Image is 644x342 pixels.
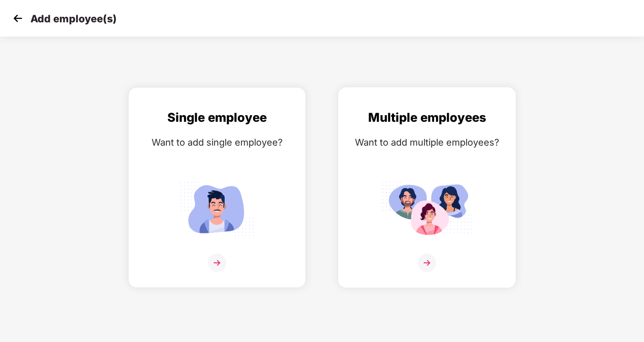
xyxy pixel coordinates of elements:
div: Multiple employees [349,108,505,127]
img: svg+xml;base64,PHN2ZyB4bWxucz0iaHR0cDovL3d3dy53My5vcmcvMjAwMC9zdmciIHdpZHRoPSIzNiIgaGVpZ2h0PSIzNi... [418,254,436,272]
div: Single employee [139,108,295,127]
div: Want to add multiple employees? [349,135,505,150]
div: Want to add single employee? [139,135,295,150]
p: Add employee(s) [30,13,117,25]
img: svg+xml;base64,PHN2ZyB4bWxucz0iaHR0cDovL3d3dy53My5vcmcvMjAwMC9zdmciIGlkPSJTaW5nbGVfZW1wbG95ZWUiIH... [171,177,263,241]
img: svg+xml;base64,PHN2ZyB4bWxucz0iaHR0cDovL3d3dy53My5vcmcvMjAwMC9zdmciIGlkPSJNdWx0aXBsZV9lbXBsb3llZS... [381,177,473,241]
img: svg+xml;base64,PHN2ZyB4bWxucz0iaHR0cDovL3d3dy53My5vcmcvMjAwMC9zdmciIHdpZHRoPSIzNiIgaGVpZ2h0PSIzNi... [208,254,226,272]
img: svg+xml;base64,PHN2ZyB4bWxucz0iaHR0cDovL3d3dy53My5vcmcvMjAwMC9zdmciIHdpZHRoPSIzMCIgaGVpZ2h0PSIzMC... [10,11,25,26]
